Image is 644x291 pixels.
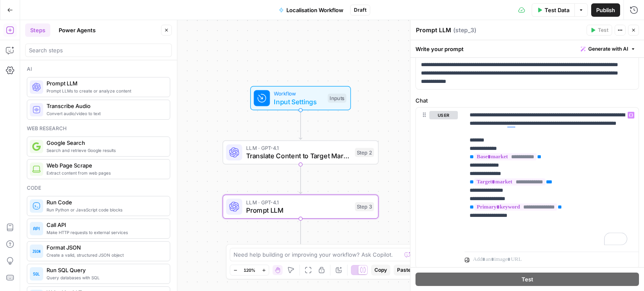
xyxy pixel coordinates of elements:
[577,44,639,54] button: Generate with AI
[47,243,163,252] span: Format JSON
[274,90,324,98] span: Workflow
[591,3,620,17] button: Publish
[223,86,379,111] div: WorkflowInput SettingsInputs
[374,266,387,274] span: Copy
[274,3,348,17] button: Localisation Workflow
[27,184,170,192] div: Code
[25,23,50,37] button: Steps
[453,26,476,34] span: ( step_3 )
[328,94,346,103] div: Inputs
[246,198,351,206] span: LLM · GPT-4.1
[354,6,366,14] span: Draft
[47,79,163,88] span: Prompt LLM
[47,110,163,117] span: Convert audio/video to text
[394,265,414,276] button: Paste
[416,26,451,34] textarea: Prompt LLM
[429,111,458,119] button: user
[223,249,379,273] div: EndOutput
[47,266,163,274] span: Run SQL Query
[47,147,163,154] span: Search and retrieve Google results
[545,6,569,14] span: Test Data
[274,97,324,107] span: Input Settings
[47,102,163,110] span: Transcribe Audio
[415,273,639,286] button: Test
[47,229,163,236] span: Make HTTP requests to external services
[596,6,615,14] span: Publish
[27,125,170,132] div: Web research
[465,108,639,248] div: To enrich screen reader interactions, please activate Accessibility in Grammarly extension settings
[355,202,374,211] div: Step 3
[532,3,574,17] button: Test Data
[47,139,163,147] span: Google Search
[397,266,411,274] span: Paste
[47,206,163,213] span: Run Python or JavaScript code blocks
[47,161,163,170] span: Web Page Scrape
[522,275,533,283] span: Test
[47,252,163,258] span: Create a valid, structured JSON object
[223,195,379,219] div: LLM · GPT-4.1Prompt LLMStep 3
[371,265,390,276] button: Copy
[47,274,163,281] span: Query databases with SQL
[299,164,302,193] g: Edge from step_2 to step_3
[246,144,351,152] span: LLM · GPT-4.1
[47,88,163,94] span: Prompt LLMs to create or analyze content
[47,198,163,206] span: Run Code
[415,96,639,105] label: Chat
[355,148,374,157] div: Step 2
[299,219,302,248] g: Edge from step_3 to end
[416,108,458,268] div: user
[47,221,163,229] span: Call API
[27,65,170,73] div: Ai
[246,151,351,161] span: Translate Content to Target Market
[587,25,612,36] button: Test
[598,26,608,34] span: Test
[246,205,351,215] span: Prompt LLM
[244,267,255,273] span: 120%
[410,40,644,57] div: Write your prompt
[54,23,101,37] button: Power Agents
[29,46,168,54] input: Search steps
[223,140,379,165] div: LLM · GPT-4.1Translate Content to Target MarketStep 2
[588,45,628,53] span: Generate with AI
[286,6,343,14] span: Localisation Workflow
[47,170,163,176] span: Extract content from web pages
